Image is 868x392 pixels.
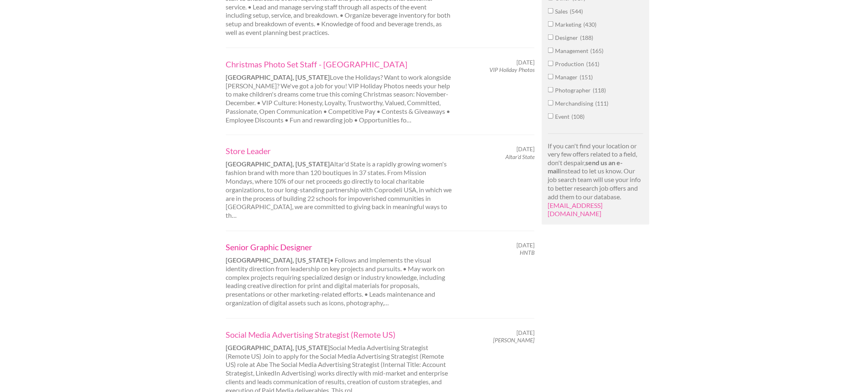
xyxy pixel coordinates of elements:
strong: [GEOGRAPHIC_DATA], [US_STATE] [226,73,330,81]
span: Marketing [555,21,584,28]
span: 188 [580,34,594,41]
span: Merchandising [555,100,596,107]
span: Manager [555,74,580,81]
span: Designer [555,34,580,41]
span: Sales [555,8,570,15]
input: Photographer118 [548,87,553,92]
span: [DATE] [516,146,535,153]
span: Production [555,60,587,67]
span: 151 [580,74,593,81]
span: Event [555,113,572,120]
span: [DATE] [516,330,535,337]
strong: [GEOGRAPHIC_DATA], [US_STATE] [226,256,330,264]
a: Store Leader [226,146,454,157]
input: Merchandising111 [548,100,553,106]
span: 430 [584,21,597,28]
span: 161 [587,60,600,67]
a: Social Media Advertising Strategist (Remote US) [226,330,454,340]
input: Sales544 [548,8,553,14]
em: [PERSON_NAME] [493,337,535,344]
em: Altar'd State [505,154,535,161]
span: 544 [570,8,583,15]
span: 165 [591,47,604,54]
p: If you can't find your location or very few offers related to a field, don't despair, instead to ... [548,142,644,219]
div: Love the Holidays? Want to work alongside [PERSON_NAME]? We've got a job for you! VIP Holiday Pho... [219,59,461,125]
strong: [GEOGRAPHIC_DATA], [US_STATE] [226,160,330,168]
span: 118 [593,87,606,94]
span: 108 [572,113,585,120]
input: Marketing430 [548,21,553,27]
a: [EMAIL_ADDRESS][DOMAIN_NAME] [548,202,603,218]
a: Senior Graphic Designer [226,242,454,253]
em: VIP Holiday Photos [489,66,535,73]
div: • Follows and implements the visual identity direction from leadership on key projects and pursui... [219,242,461,308]
input: Production161 [548,61,553,66]
span: Photographer [555,87,593,94]
div: Altar'd State is a rapidly growing women's fashion brand with more than 120 boutiques in 37 state... [219,146,461,220]
strong: send us an e-mail [548,159,623,175]
span: Management [555,47,591,54]
input: Designer188 [548,35,553,40]
input: Management165 [548,48,553,53]
span: [DATE] [516,59,535,66]
a: Christmas Photo Set Staff - [GEOGRAPHIC_DATA] [226,59,454,69]
input: Event108 [548,113,553,119]
span: [DATE] [516,242,535,249]
input: Manager151 [548,74,553,79]
span: 111 [596,100,609,107]
strong: [GEOGRAPHIC_DATA], [US_STATE] [226,344,330,352]
em: HNTB [520,249,535,256]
